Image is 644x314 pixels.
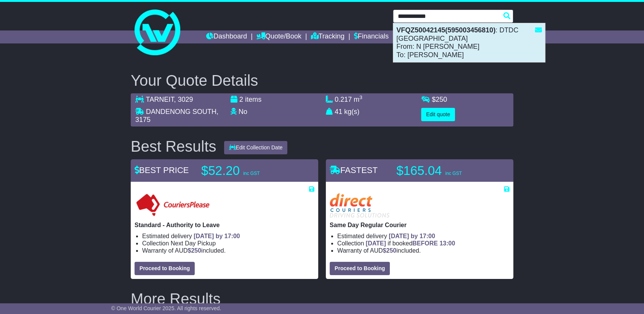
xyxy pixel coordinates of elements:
li: Collection [337,240,509,247]
span: inc GST [445,171,461,176]
sup: 3 [359,95,362,100]
span: if booked [366,240,455,247]
span: $ [187,247,201,254]
span: [DATE] by 17:00 [389,233,435,239]
a: Financials [354,30,389,43]
div: Best Results [127,138,220,155]
img: Direct: Same Day Regular Courier [330,193,389,218]
a: Tracking [311,30,344,43]
p: Same Day Regular Courier [330,221,509,229]
p: $52.20 [201,163,296,178]
span: 250 [191,247,201,254]
button: Proceed to Booking [135,262,195,275]
span: , 3175 [135,108,218,124]
img: Couriers Please: Standard - Authority to Leave [135,193,211,218]
span: m [354,96,362,103]
button: Proceed to Booking [330,262,390,275]
h2: Your Quote Details [131,72,513,89]
span: 13:00 [439,240,455,247]
span: No [239,108,247,115]
span: 250 [436,96,447,103]
button: Edit quote [421,108,455,121]
span: items [245,96,261,103]
p: Standard - Authority to Leave [135,221,314,229]
strong: VFQZ50042145(595003456810) [396,26,495,34]
p: $165.04 [396,163,492,178]
span: DANDENONG SOUTH [146,108,216,115]
span: $ [383,247,396,254]
span: inc GST [243,171,260,176]
button: Edit Collection Date [224,141,288,154]
span: , 3029 [174,96,193,103]
li: Warranty of AUD included. [337,247,509,254]
span: 2 [239,96,243,103]
div: : DTDC [GEOGRAPHIC_DATA] From: N [PERSON_NAME] To: [PERSON_NAME] [393,23,545,62]
span: BEFORE [412,240,438,247]
span: kg(s) [344,108,359,115]
span: BEST PRICE [135,165,189,175]
span: 250 [386,247,396,254]
li: Estimated delivery [337,232,509,240]
a: Quote/Book [256,30,301,43]
span: FASTEST [330,165,378,175]
h2: More Results [131,290,513,307]
span: 0.217 [335,96,352,103]
span: TARNEIT [146,96,174,103]
span: $ [432,96,447,103]
li: Estimated delivery [142,232,314,240]
li: Collection [142,240,314,247]
span: [DATE] [366,240,386,247]
li: Warranty of AUD included. [142,247,314,254]
span: [DATE] by 17:00 [194,233,240,239]
span: Next Day Pickup [171,240,216,247]
a: Dashboard [206,30,247,43]
span: © One World Courier 2025. All rights reserved. [111,305,221,311]
span: 41 [335,108,342,115]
